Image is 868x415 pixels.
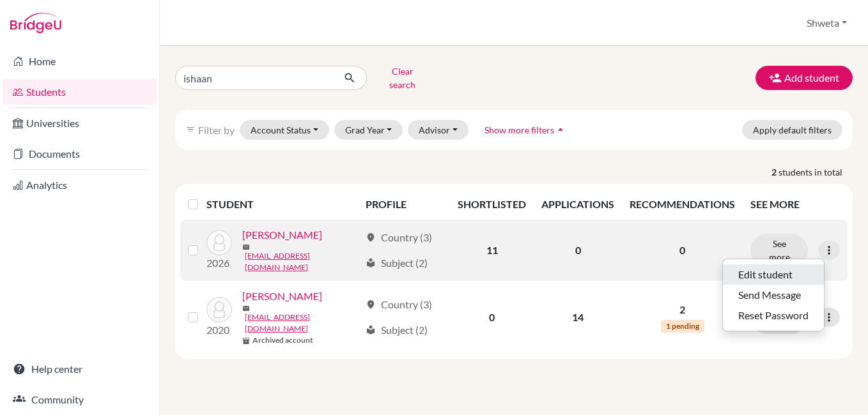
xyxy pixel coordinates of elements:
a: Documents [3,141,157,167]
span: mail [242,305,250,312]
img: Mishra, Ishaan [206,230,232,255]
button: Add student [756,66,853,90]
a: Students [3,79,157,105]
span: inventory_2 [242,337,250,345]
p: 2020 [206,322,232,338]
button: Grad Year [334,120,403,140]
span: 1 pending [661,320,704,333]
button: Apply default filters [742,120,842,140]
span: local_library [366,325,376,335]
td: 11 [450,220,534,281]
p: 2 [630,302,735,317]
p: 2026 [206,255,232,271]
th: STUDENT [206,189,358,220]
span: mail [242,243,250,251]
td: 0 [534,220,622,281]
button: See more [750,234,808,267]
span: students in total [779,165,853,179]
span: location_on [366,299,376,310]
th: SHORTLISTED [450,189,534,220]
i: arrow_drop_up [554,123,567,136]
p: 0 [630,243,735,258]
b: Archived account [252,335,313,346]
td: 0 [450,281,534,354]
a: Universities [3,110,157,136]
div: Country (3) [366,230,432,245]
th: SEE MORE [743,189,848,220]
span: location_on [366,232,376,243]
div: Subject (2) [366,322,428,338]
button: Reset Password [723,305,824,326]
input: Find student by name... [175,66,334,90]
span: Filter by [198,124,235,136]
span: local_library [366,258,376,268]
span: Show more filters [484,124,554,135]
button: Shweta [801,11,853,35]
button: Advisor [408,120,469,140]
strong: 2 [771,165,779,179]
button: Clear search [367,61,438,94]
a: Analytics [3,172,157,198]
img: RATH, ISHAAN [206,297,232,322]
i: filter_list [185,124,196,135]
a: [EMAIL_ADDRESS][DOMAIN_NAME] [245,312,360,335]
button: Show more filtersarrow_drop_up [474,120,578,140]
td: 14 [534,281,622,354]
img: Bridge-U [10,13,61,33]
a: Help center [3,356,157,382]
button: Account Status [240,120,329,140]
th: PROFILE [358,189,450,220]
a: Community [3,387,157,412]
a: [EMAIL_ADDRESS][DOMAIN_NAME] [245,250,360,273]
div: Country (3) [366,297,432,312]
a: [PERSON_NAME] [242,227,322,243]
div: Subject (2) [366,255,428,271]
a: Home [3,49,157,74]
th: RECOMMENDATIONS [622,189,743,220]
a: [PERSON_NAME] [242,289,322,304]
button: Edit student [723,264,824,285]
th: APPLICATIONS [534,189,622,220]
button: Send Message [723,285,824,305]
